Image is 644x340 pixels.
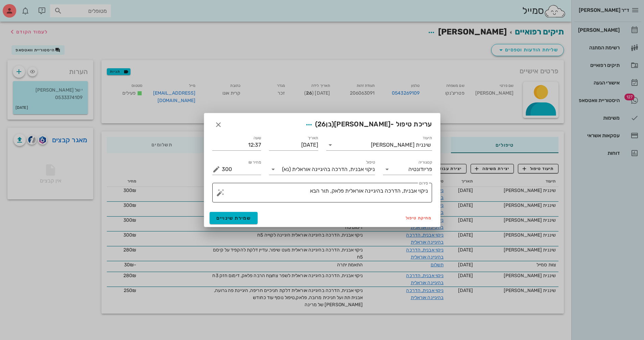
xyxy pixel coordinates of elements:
label: מחיר ₪ [248,160,261,165]
span: (בן ) [315,120,334,128]
label: טיפול [366,160,375,165]
label: תיעוד [423,136,432,141]
label: תאריך [307,136,318,141]
span: 26 [317,120,326,128]
div: שיננית [PERSON_NAME] [371,142,431,148]
button: מחיקת טיפול [403,213,435,223]
span: [PERSON_NAME] [334,120,390,128]
label: פירוט [419,181,428,186]
span: מחיקת טיפול [406,216,432,220]
button: מחיר ₪ appended action [212,165,220,173]
div: תיעודשיננית [PERSON_NAME] [326,140,432,150]
label: קטגוריה [418,160,432,165]
span: (נא) [282,166,291,172]
button: שמירת שינויים [210,212,258,224]
span: ניקוי אבנית, הדרכה בהיגיינה אוראלית [292,166,375,172]
span: עריכת טיפול - [303,119,432,131]
span: שמירת שינויים [216,215,251,221]
label: שעה [254,136,261,141]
